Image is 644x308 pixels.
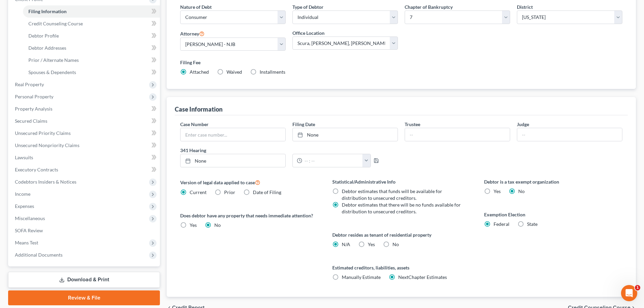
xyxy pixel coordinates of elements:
[9,115,160,127] a: Secured Claims
[332,231,471,238] label: Debtor resides as tenant of residential property
[342,202,461,214] span: Debtor estimates that there will be no funds available for distribution to unsecured creditors.
[224,189,235,195] span: Prior
[527,221,538,227] span: State
[9,224,160,237] a: SOFA Review
[398,274,447,280] span: NextChapter Estimates
[368,241,375,247] span: Yes
[28,8,67,14] span: Filing Information
[292,121,315,128] label: Filing Date
[15,215,45,221] span: Miscellaneous
[15,167,58,172] span: Executory Contracts
[23,42,160,54] a: Debtor Addresses
[15,228,43,233] span: SOFA Review
[253,189,281,195] span: Date of Filing
[292,29,325,37] label: Office Location
[494,188,501,194] span: Yes
[15,94,53,99] span: Personal Property
[28,69,76,75] span: Spouses & Dependents
[9,164,160,176] a: Executory Contracts
[226,69,242,75] span: Waived
[494,221,509,227] span: Federal
[15,191,30,197] span: Income
[292,3,324,10] label: Type of Debtor
[28,33,59,39] span: Debtor Profile
[9,103,160,115] a: Property Analysis
[405,3,453,10] label: Chapter of Bankruptcy
[181,128,285,141] input: Enter case number...
[190,189,207,195] span: Current
[23,54,160,66] a: Prior / Alternate Names
[15,179,76,185] span: Codebtors Insiders & Notices
[190,222,197,228] span: Yes
[180,59,622,66] label: Filing Fee
[214,222,221,228] span: No
[635,285,640,290] span: 1
[23,5,160,18] a: Filing Information
[260,69,285,75] span: Installments
[180,3,212,10] label: Nature of Debt
[28,21,83,26] span: Credit Counseling Course
[15,130,71,136] span: Unsecured Priority Claims
[484,178,622,185] label: Debtor is a tax exempt organization
[15,155,33,160] span: Lawsuits
[342,274,381,280] span: Manually Estimate
[9,151,160,164] a: Lawsuits
[15,118,47,124] span: Secured Claims
[28,57,79,63] span: Prior / Alternate Names
[517,121,529,128] label: Judge
[484,211,622,218] label: Exemption Election
[15,203,34,209] span: Expenses
[392,241,399,247] span: No
[342,188,442,201] span: Debtor estimates that funds will be available for distribution to unsecured creditors.
[15,106,52,112] span: Property Analysis
[180,212,318,219] label: Does debtor have any property that needs immediate attention?
[180,29,205,38] label: Attorney
[9,127,160,139] a: Unsecured Priority Claims
[15,240,38,245] span: Means Test
[8,272,160,288] a: Download & Print
[332,178,471,185] label: Statistical/Administrative Info
[302,154,363,167] input: -- : --
[405,121,420,128] label: Trustee
[181,154,285,167] a: None
[15,252,63,258] span: Additional Documents
[15,142,79,148] span: Unsecured Nonpriority Claims
[517,128,622,141] input: --
[190,69,209,75] span: Attached
[621,285,637,301] iframe: Intercom live chat
[15,81,44,87] span: Real Property
[518,188,525,194] span: No
[28,45,66,51] span: Debtor Addresses
[8,290,160,305] a: Review & File
[23,30,160,42] a: Debtor Profile
[180,178,318,186] label: Version of legal data applied to case
[23,66,160,78] a: Spouses & Dependents
[175,105,222,113] div: Case Information
[293,128,398,141] a: None
[177,147,401,154] label: 341 Hearing
[9,139,160,151] a: Unsecured Nonpriority Claims
[332,264,471,271] label: Estimated creditors, liabilities, assets
[517,3,533,10] label: District
[405,128,510,141] input: --
[23,18,160,30] a: Credit Counseling Course
[180,121,209,128] label: Case Number
[342,241,350,247] span: N/A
